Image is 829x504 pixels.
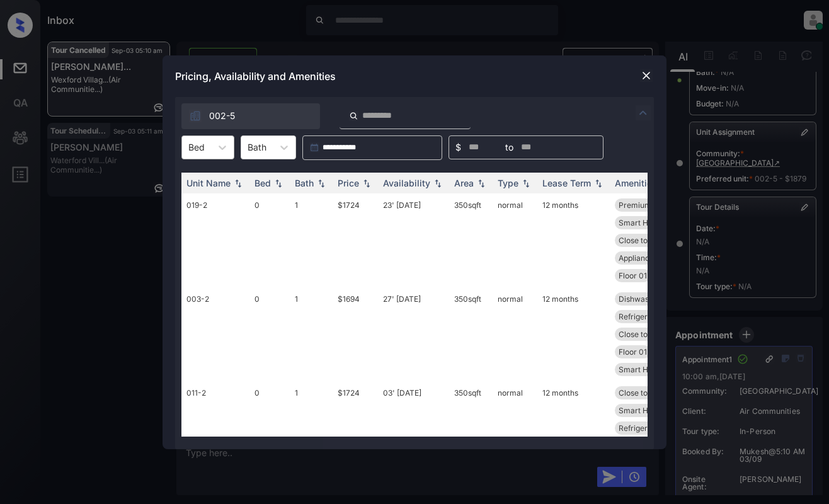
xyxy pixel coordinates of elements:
[181,287,249,381] td: 003-2
[619,236,716,245] span: Close to [PERSON_NAME]...
[542,178,591,188] div: Lease Term
[378,287,449,381] td: 27' [DATE]
[493,381,537,475] td: normal
[619,200,672,210] span: Premium Floor
[640,69,653,82] img: close
[254,178,271,188] div: Bed
[475,178,488,187] img: sorting
[493,287,537,381] td: normal
[232,178,244,187] img: sorting
[493,193,537,287] td: normal
[455,140,461,154] span: $
[619,294,661,304] span: Dishwasher
[454,178,474,188] div: Area
[249,287,290,381] td: 0
[181,381,249,475] td: 011-2
[360,178,373,187] img: sorting
[498,178,518,188] div: Type
[636,105,651,120] img: icon-zuma
[186,178,231,188] div: Unit Name
[520,178,532,187] img: sorting
[378,381,449,475] td: 03' [DATE]
[537,193,610,287] td: 12 months
[449,381,493,475] td: 350 sqft
[333,381,378,475] td: $1724
[163,55,666,97] div: Pricing, Availability and Amenities
[181,193,249,287] td: 019-2
[619,423,678,433] span: Refrigerator Le...
[537,381,610,475] td: 12 months
[333,287,378,381] td: $1694
[290,287,333,381] td: 1
[619,388,716,398] span: Close to [PERSON_NAME]...
[537,287,610,381] td: 12 months
[615,178,657,188] div: Amenities
[290,381,333,475] td: 1
[209,109,235,123] span: 002-5
[449,287,493,381] td: 350 sqft
[619,271,647,280] span: Floor 01
[295,178,314,188] div: Bath
[619,347,647,357] span: Floor 01
[349,110,358,122] img: icon-zuma
[619,406,690,415] span: Smart Home Wate...
[619,312,678,321] span: Refrigerator Le...
[449,193,493,287] td: 350 sqft
[378,193,449,287] td: 23' [DATE]
[432,178,444,187] img: sorting
[383,178,430,188] div: Availability
[619,365,688,374] span: Smart Home Ther...
[333,193,378,287] td: $1724
[619,218,690,227] span: Smart Home Wate...
[619,253,679,263] span: Appliances Stai...
[619,329,716,339] span: Close to [PERSON_NAME]...
[315,178,328,187] img: sorting
[338,178,359,188] div: Price
[592,178,605,187] img: sorting
[189,110,202,122] img: icon-zuma
[505,140,513,154] span: to
[290,193,333,287] td: 1
[249,193,290,287] td: 0
[272,178,285,187] img: sorting
[249,381,290,475] td: 0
